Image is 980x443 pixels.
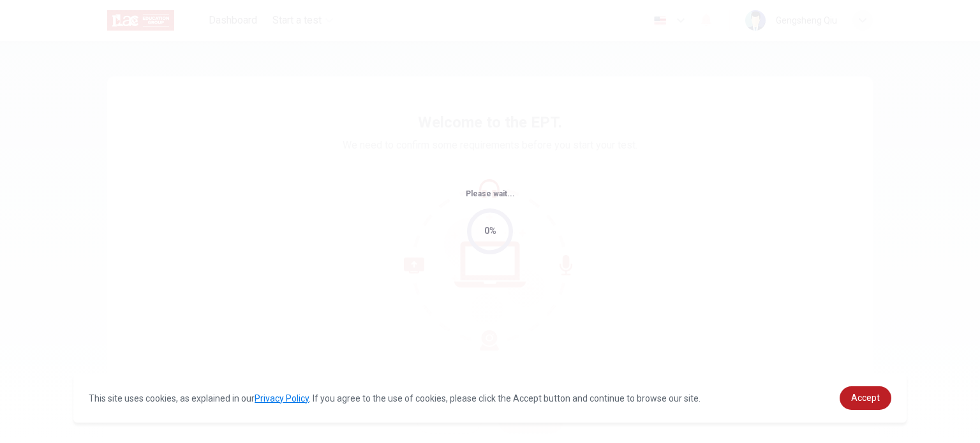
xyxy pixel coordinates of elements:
[851,393,880,403] span: Accept
[484,224,496,238] div: 0%
[89,393,701,403] span: This site uses cookies, as explained in our . If you agree to the use of cookies, please click th...
[73,374,907,423] div: cookieconsent
[840,386,891,410] a: dismiss cookie message
[255,393,309,403] a: Privacy Policy
[466,189,515,198] span: Please wait...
